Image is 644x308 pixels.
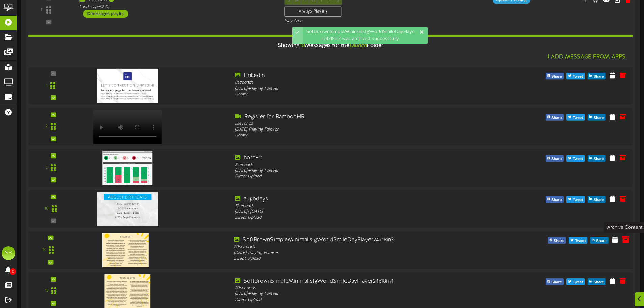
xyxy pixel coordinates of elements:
div: Dismiss this notification [419,29,424,35]
div: 12 seconds [235,203,477,209]
button: Tweet [569,237,587,244]
div: Showing Messages for the Folder [23,39,638,53]
span: Tweet [571,196,585,204]
button: Share [588,155,605,162]
div: 8 seconds [235,162,477,168]
button: Share [546,196,564,203]
img: d628a4de-6fb9-4969-9ade-4d2e2cdc2b96.png [103,151,153,185]
span: Share [592,155,605,163]
span: Tweet [574,237,587,245]
div: Register for BambooHR [235,113,477,121]
div: Library [235,133,477,138]
button: Share [546,73,564,79]
div: Direct Upload [235,174,477,180]
button: Share [546,114,564,121]
div: 15 [45,288,48,294]
div: [DATE] - [DATE] [235,209,477,215]
button: Tweet [566,196,585,203]
span: Share [550,114,563,122]
div: 14 [42,247,46,253]
div: SoftBrownSimpleMinimalistgWorldSmileDayFlayer24x18in3 [234,236,478,244]
button: Tweet [566,278,585,285]
div: Play One [284,18,428,24]
div: [DATE] - Playing Forever [235,127,477,133]
span: Share [592,114,605,122]
button: Share [588,114,605,121]
div: [DATE] - Playing Forever [234,250,478,256]
div: LinkedIn [235,72,477,80]
span: 0 [10,268,16,275]
span: 10 [300,43,305,49]
div: horn811 [235,154,477,162]
span: Tweet [571,279,585,286]
span: Tweet [571,73,585,80]
span: Share [550,73,563,80]
span: Share [552,237,566,245]
div: Direct Upload [234,256,478,262]
div: Direct Upload [235,215,477,220]
div: [DATE] - Playing Forever [235,86,477,91]
span: Tweet [571,155,585,163]
div: 20 seconds [234,244,478,250]
button: Share [588,196,605,203]
div: 10 messages playing [83,10,128,17]
div: Library [235,92,477,97]
div: 8 seconds [235,80,477,86]
span: Share [592,73,605,80]
button: Add Message From Apps [544,53,627,62]
span: Share [550,279,563,286]
span: Share [592,279,605,286]
button: Share [548,237,566,244]
div: SoftBrownSimpleMinimalistgWorldSmileDayFlayer24x18in2 was archived successfully. [303,27,428,44]
span: Share [550,196,563,204]
span: Share [595,237,608,245]
button: Share [546,155,564,162]
div: SB [2,246,15,260]
button: Share [546,278,564,285]
div: Direct Upload [235,297,477,303]
div: augbdays [235,195,477,203]
button: Share [590,237,609,244]
div: Landscape ( 16:9 ) [79,4,274,10]
span: Tweet [571,114,585,122]
button: Tweet [566,155,585,162]
button: Share [588,278,605,285]
div: 10 [45,206,49,212]
div: 20 seconds [235,285,477,291]
img: 7e1c5017-579e-484f-a6be-a0b022bc6d13.png [102,233,148,267]
div: 5 seconds [235,121,477,126]
div: [DATE] - Playing Forever [235,291,477,297]
img: 5b947a77-c85e-4ec3-9b14-a2097a97bd31.png [97,192,158,226]
div: SoftBrownSimpleMinimalistgWorldSmileDayFlayer24x18in4 [235,278,477,285]
img: 391040e3-4c3c-41c8-a012-9a6329a45fb2followonlinkedin_now.jpg [97,69,158,103]
button: Share [588,73,605,79]
button: Tweet [566,114,585,121]
div: [DATE] - Playing Forever [235,168,477,173]
i: Launch [349,43,367,49]
span: Share [592,196,605,204]
img: 8c5e4517-f2de-467e-8bdc-ac39f5bcb696.png [105,274,150,308]
button: Tweet [566,73,585,79]
span: Share [550,155,563,163]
